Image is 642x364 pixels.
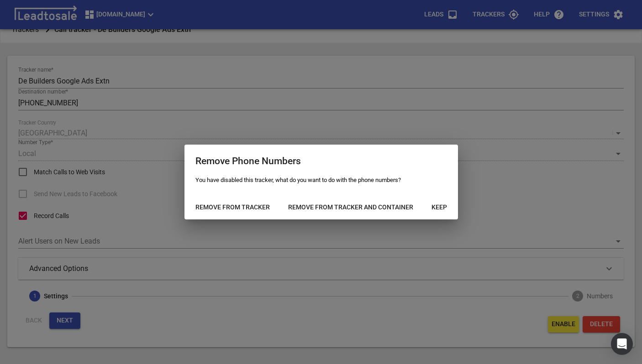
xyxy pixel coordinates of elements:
[184,176,458,196] div: You have disabled this tracker, what do you want to do with the phone numbers?
[432,203,447,212] span: Keep
[611,333,633,355] div: Open Intercom Messenger
[188,199,277,216] button: Remove from tracker
[288,203,413,212] span: Remove from tracker and container
[424,199,454,216] button: Keep
[195,156,447,167] h2: Remove Phone Numbers
[281,199,421,216] button: Remove from tracker and container
[195,203,270,212] span: Remove from tracker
